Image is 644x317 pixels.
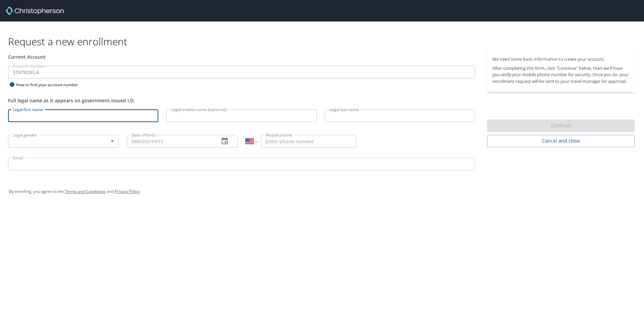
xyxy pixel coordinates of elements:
[487,135,635,147] button: Cancel and close
[492,65,629,85] p: After completing this form, click "Continue" below, then we'll have you verify your mobile phone ...
[8,97,475,104] div: Full legal name as it appears on government-issued I.D.
[65,189,106,194] a: Terms and Conditions
[8,81,92,89] div: How to find your account number
[9,183,635,200] div: By enrolling, you agree to the and .
[492,56,629,62] p: We need some basic information to create your account.
[8,35,640,48] h1: Request a new enrollment
[261,135,356,148] input: Enter phone number
[5,7,64,15] img: cbt logo
[8,53,475,60] div: Current Account
[492,137,629,145] span: Cancel and close
[115,189,140,194] a: Privacy Policy
[8,135,119,148] div: ​
[127,135,214,148] input: MM/DD/YYYY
